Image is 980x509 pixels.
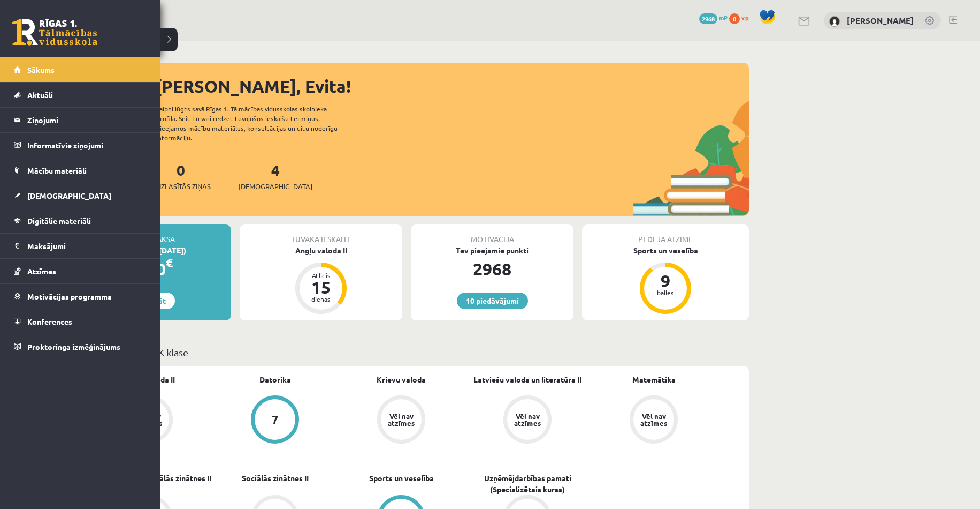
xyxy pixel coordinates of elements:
[14,183,147,208] a: [DEMOGRAPHIC_DATA]
[27,317,72,326] span: Konferences
[14,259,147,283] a: Atzīmes
[239,181,312,192] span: [DEMOGRAPHIC_DATA]
[14,284,147,309] a: Motivācijas programma
[464,473,591,495] a: Uzņēmējdarbības pamati (Specializētais kurss)
[27,166,87,175] span: Mācību materiāli
[27,342,120,351] span: Proktoringa izmēģinājums
[151,160,211,192] a: 0Neizlasītās ziņas
[338,395,464,446] a: Vēl nav atzīmes
[369,473,434,484] a: Sports un veselība
[386,413,416,426] div: Vēl nav atzīmes
[457,293,528,309] a: 10 piedāvājumi
[14,334,147,359] a: Proktoringa izmēģinājums
[741,13,748,22] span: xp
[155,73,749,99] div: [PERSON_NAME], Evita!
[305,279,337,296] div: 15
[242,473,309,484] a: Sociālās zinātnes II
[305,296,337,302] div: dienas
[699,13,717,24] span: 2968
[14,83,147,107] a: Aktuāli
[377,374,426,385] a: Krievu valoda
[166,255,173,271] span: €
[27,191,111,200] span: [DEMOGRAPHIC_DATA]
[411,256,573,282] div: 2968
[259,374,291,385] a: Datorika
[719,13,728,22] span: mP
[473,374,581,385] a: Latviešu valoda un literatūra II
[649,272,682,289] div: 9
[512,413,542,426] div: Vēl nav atzīmes
[729,13,740,24] span: 0
[27,65,55,74] span: Sākums
[27,291,112,301] span: Motivācijas programma
[68,345,745,360] p: Mācību plāns 12.b3 JK klase
[582,224,749,245] div: Pēdējā atzīme
[27,133,147,158] legend: Informatīvie ziņojumi
[649,289,682,296] div: balles
[582,245,749,316] a: Sports un veselība 9 balles
[12,19,97,46] a: Rīgas 1. Tālmācības vidusskola
[847,15,914,26] a: [PERSON_NAME]
[14,108,147,132] a: Ziņojumi
[14,234,147,258] a: Maksājumi
[632,374,676,385] a: Matemātika
[27,108,147,132] legend: Ziņojumi
[14,208,147,233] a: Digitālie materiāli
[14,309,147,334] a: Konferences
[699,13,728,22] a: 2968 mP
[212,395,338,446] a: 7
[639,413,669,426] div: Vēl nav atzīmes
[582,245,749,256] div: Sports un veselība
[240,245,402,256] div: Angļu valoda II
[151,181,211,192] span: Neizlasītās ziņas
[464,395,591,446] a: Vēl nav atzīmes
[411,245,573,256] div: Tev pieejamie punkti
[239,160,312,192] a: 4[DEMOGRAPHIC_DATA]
[729,13,754,22] a: 0 xp
[14,133,147,158] a: Informatīvie ziņojumi
[27,266,56,276] span: Atzīmes
[27,234,147,258] legend: Maksājumi
[591,395,717,446] a: Vēl nav atzīmes
[829,16,840,27] img: Evita Skulme
[156,104,356,143] div: Laipni lūgts savā Rīgas 1. Tālmācības vidusskolas skolnieka profilā. Šeit Tu vari redzēt tuvojošo...
[14,57,147,82] a: Sākums
[411,224,573,245] div: Motivācija
[240,245,402,316] a: Angļu valoda II Atlicis 15 dienas
[14,158,147,183] a: Mācību materiāli
[27,216,91,226] span: Digitālie materiāli
[240,224,402,245] div: Tuvākā ieskaite
[27,90,53,100] span: Aktuāli
[272,414,279,425] div: 7
[305,272,337,279] div: Atlicis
